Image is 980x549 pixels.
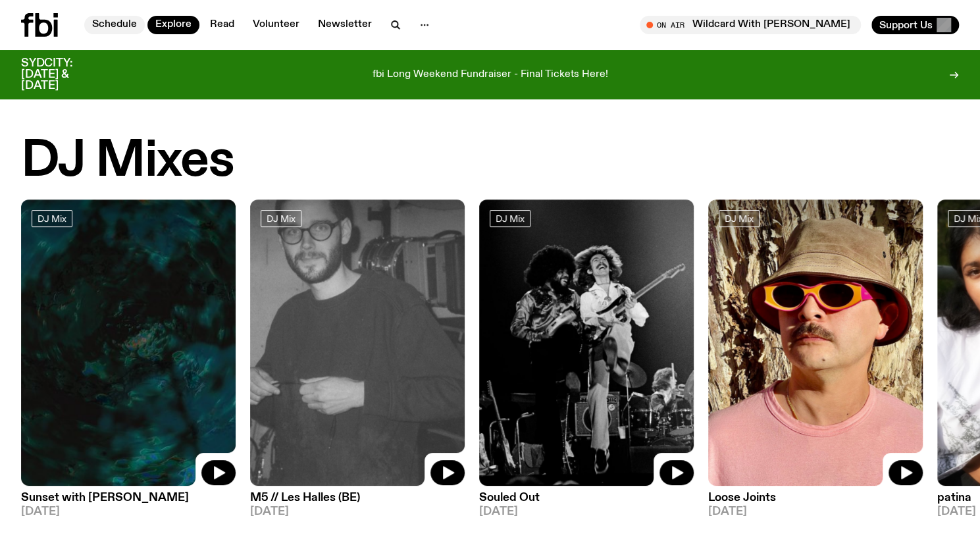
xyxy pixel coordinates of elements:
h3: SYDCITY: [DATE] & [DATE] [21,58,105,91]
h3: Souled Out [479,492,694,504]
span: Support Us [879,19,933,31]
a: Newsletter [310,16,380,34]
img: Tyson stands in front of a paperbark tree wearing orange sunglasses, a suede bucket hat and a pin... [708,199,923,486]
a: Schedule [84,16,145,34]
span: [DATE] [250,506,465,517]
button: Support Us [871,16,959,34]
a: Read [202,16,242,34]
a: M5 // Les Halles (BE)[DATE] [250,486,465,517]
span: DJ Mix [38,214,66,224]
a: DJ Mix [719,210,760,227]
h2: DJ Mixes [21,136,234,186]
a: DJ Mix [490,210,530,227]
h3: Loose Joints [708,492,923,504]
span: [DATE] [21,506,236,517]
h3: M5 // Les Halles (BE) [250,492,465,504]
span: DJ Mix [267,214,296,224]
button: On AirWildcard With [PERSON_NAME] [640,16,861,34]
p: fbi Long Weekend Fundraiser - Final Tickets Here! [373,69,608,81]
a: Sunset with [PERSON_NAME][DATE] [21,486,236,517]
a: DJ Mix [32,210,72,227]
a: Souled Out[DATE] [479,486,694,517]
span: DJ Mix [496,214,525,224]
a: Loose Joints[DATE] [708,486,923,517]
span: DJ Mix [725,214,754,224]
a: DJ Mix [261,210,301,227]
span: [DATE] [479,506,694,517]
span: [DATE] [708,506,923,517]
h3: Sunset with [PERSON_NAME] [21,492,236,504]
a: Explore [147,16,199,34]
a: Volunteer [245,16,307,34]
